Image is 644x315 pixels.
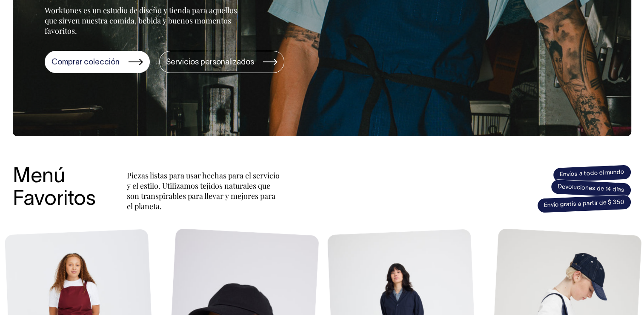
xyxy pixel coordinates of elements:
[127,170,280,211] p: Piezas listas para usar hechas para el servicio y el estilo. Utilizamos tejidos naturales que son...
[45,51,150,73] a: Comprar colección
[45,5,238,36] p: Worktones es un estudio de diseño y tienda para aquellos que sirven nuestra comida, bebida y buen...
[552,164,631,183] span: Envíos a todo el mundo
[159,51,284,73] a: Servicios personalizados
[537,194,631,213] span: Envío gratis a partir de $ 350
[550,179,632,198] span: Devoluciones de 14 días
[13,166,106,211] h3: Menú Favoritos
